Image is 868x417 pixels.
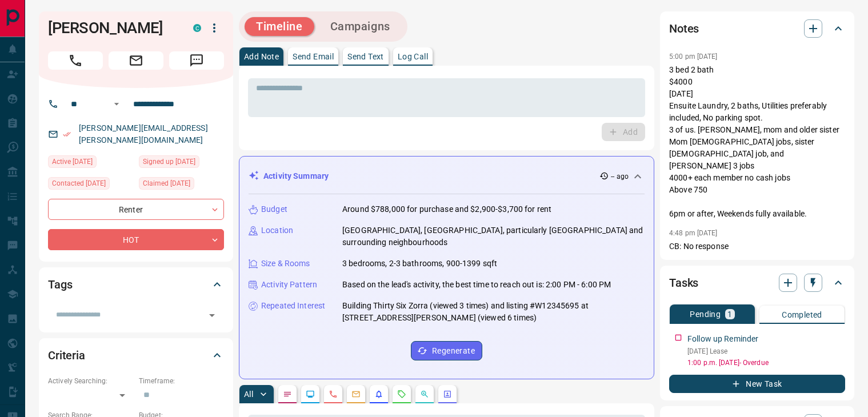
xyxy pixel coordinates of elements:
p: [GEOGRAPHIC_DATA], [GEOGRAPHIC_DATA], particularly [GEOGRAPHIC_DATA] and surrounding neighbourhoods [342,224,645,248]
div: condos.ca [193,24,201,32]
p: Log Call [398,53,428,61]
div: Notes [669,15,845,42]
p: Follow up Reminder [687,333,758,345]
span: Claimed [DATE] [143,178,190,189]
a: [PERSON_NAME][EMAIL_ADDRESS][PERSON_NAME][DOMAIN_NAME] [79,123,208,145]
button: Open [204,307,220,323]
div: Fri Sep 12 2025 [48,177,133,193]
h2: Criteria [48,346,85,364]
span: Active [DATE] [52,156,93,167]
h2: Tags [48,275,72,294]
div: Mon Sep 08 2025 [139,155,224,171]
svg: Calls [329,390,338,399]
p: 1 [727,310,732,318]
svg: Lead Browsing Activity [306,390,315,399]
span: Call [48,51,103,70]
p: -- ago [611,171,629,182]
p: Activity Pattern [261,279,317,291]
div: Activity Summary-- ago [249,166,645,187]
p: 3 bedrooms, 2-3 bathrooms, 900-1399 sqft [342,258,497,270]
p: CB: No response [669,240,845,252]
p: Size & Rooms [261,258,310,270]
svg: Agent Actions [443,390,452,399]
svg: Requests [397,390,406,399]
p: Budget [261,203,287,215]
svg: Emails [351,390,361,399]
p: 1:00 p.m. [DATE] - Overdue [687,358,845,368]
p: All [244,390,253,398]
p: Send Email [293,53,334,61]
p: Based on the lead's activity, the best time to reach out is: 2:00 PM - 6:00 PM [342,279,611,291]
span: Signed up [DATE] [143,156,195,167]
p: Building Thirty Six Zorra (viewed 3 times) and listing #W12345695 at [STREET_ADDRESS][PERSON_NAME... [342,300,645,324]
p: Actively Searching: [48,376,133,386]
p: Repeated Interest [261,300,325,312]
span: Message [169,51,224,70]
p: Location [261,224,293,236]
svg: Opportunities [420,390,429,399]
p: 5:00 pm [DATE] [669,53,718,61]
div: Mon Sep 08 2025 [139,177,224,193]
button: Open [110,97,123,111]
div: Renter [48,199,224,220]
p: 3 bed 2 bath $4000 [DATE] Ensuite Laundry, 2 baths, Utilities preferably included, No parking spo... [669,64,845,220]
p: Around $788,000 for purchase and $2,900-$3,700 for rent [342,203,551,215]
div: Tasks [669,269,845,296]
p: Add Note [244,53,279,61]
h1: [PERSON_NAME] [48,19,176,37]
div: Wed Sep 10 2025 [48,155,133,171]
button: Regenerate [411,341,482,360]
h2: Tasks [669,274,698,292]
svg: Notes [283,390,292,399]
span: Contacted [DATE] [52,178,106,189]
button: New Task [669,375,845,393]
p: Completed [782,311,822,319]
span: Email [109,51,163,70]
svg: Email Verified [63,130,71,138]
div: HOT [48,229,224,250]
p: 4:48 pm [DATE] [669,229,718,237]
button: Timeline [245,17,314,36]
button: Campaigns [319,17,402,36]
div: Tags [48,271,224,298]
p: [DATE] Lease [687,346,845,356]
div: Criteria [48,342,224,369]
p: Send Text [347,53,384,61]
h2: Notes [669,19,699,38]
p: Timeframe: [139,376,224,386]
p: Activity Summary [263,170,329,182]
svg: Listing Alerts [374,390,383,399]
p: Pending [690,310,721,318]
